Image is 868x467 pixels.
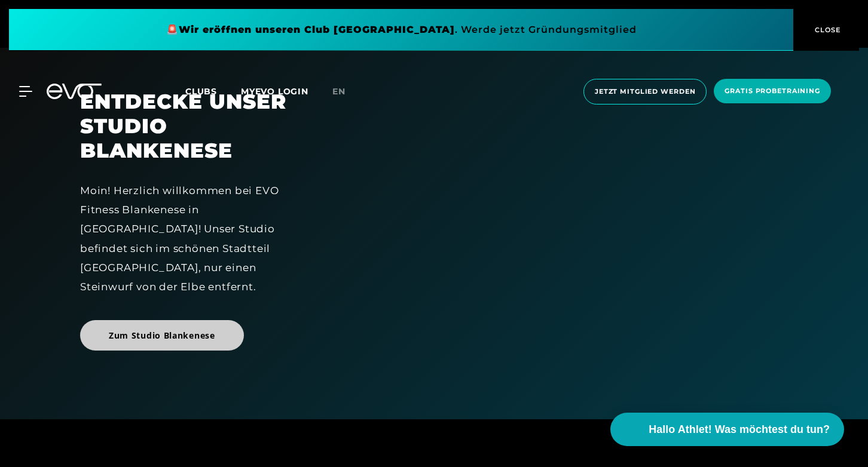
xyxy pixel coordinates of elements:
span: Gratis Probetraining [725,86,820,96]
span: Hallo Athlet! Was möchtest du tun? [649,422,830,438]
span: Clubs [185,86,217,97]
button: Hallo Athlet! Was möchtest du tun? [610,413,844,446]
h2: ENTDECKE UNSER STUDIO BLANKENESE [80,90,294,162]
span: en [332,86,346,97]
span: Zum Studio Blankenese [109,329,215,342]
a: Gratis Probetraining [710,79,835,105]
div: Moin! Herzlich willkommen bei EVO Fitness Blankenese in [GEOGRAPHIC_DATA]! Unser Studio befindet ... [80,181,294,297]
a: Clubs [185,85,241,97]
a: Zum Studio Blankenese [80,311,249,360]
button: CLOSE [793,9,859,51]
a: MYEVO LOGIN [241,86,308,97]
span: Jetzt Mitglied werden [595,87,695,97]
span: CLOSE [812,24,841,35]
a: Jetzt Mitglied werden [580,79,710,105]
a: en [332,85,360,99]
